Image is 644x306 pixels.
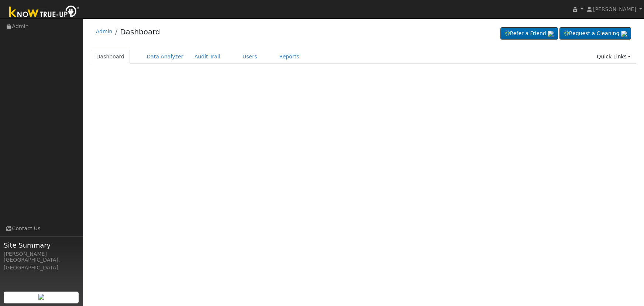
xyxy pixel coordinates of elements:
[96,28,113,34] a: Admin
[559,27,631,40] a: Request a Cleaning
[591,50,636,64] a: Quick Links
[274,50,305,64] a: Reports
[237,50,263,64] a: Users
[4,256,79,272] div: [GEOGRAPHIC_DATA], [GEOGRAPHIC_DATA]
[38,294,44,300] img: retrieve
[4,250,79,258] div: [PERSON_NAME]
[4,240,79,250] span: Site Summary
[500,27,558,40] a: Refer a Friend
[621,31,627,37] img: retrieve
[593,6,636,12] span: [PERSON_NAME]
[189,50,226,64] a: Audit Trail
[91,50,130,64] a: Dashboard
[120,27,160,36] a: Dashboard
[548,31,554,37] img: retrieve
[141,50,189,64] a: Data Analyzer
[6,4,83,21] img: Know True-Up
